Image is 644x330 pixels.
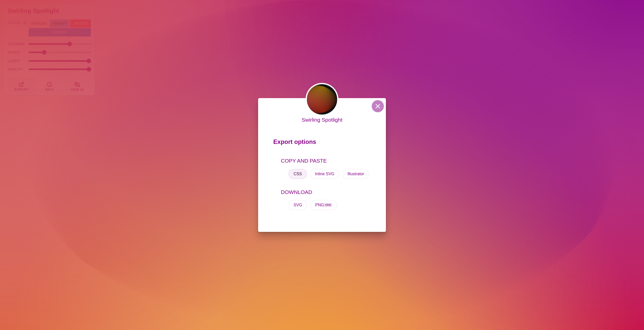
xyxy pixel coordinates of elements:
[288,200,307,210] button: SVG
[288,169,307,179] button: CSS
[342,169,369,179] button: Illustrator
[302,116,342,124] p: Swirling Spotlight
[281,157,371,165] p: COPY AND PASTE
[310,200,337,210] button: PNGnew
[281,188,371,196] p: DOWNLOAD
[273,136,371,150] p: Export options
[324,203,332,207] span: new
[306,83,339,116] img: an oval that spins with an everchanging gradient
[310,169,339,179] button: Inline SVG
